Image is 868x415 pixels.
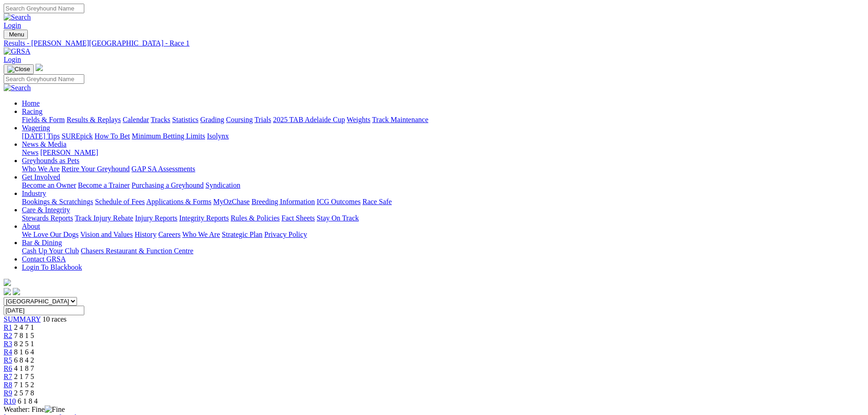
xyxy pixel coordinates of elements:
[14,348,34,356] span: 8 1 6 4
[222,231,262,238] a: Strategic Plan
[317,214,359,222] a: Stay On Track
[179,214,229,222] a: Integrity Reports
[22,231,78,238] a: We Love Our Dogs
[123,116,149,123] a: Calendar
[22,231,864,239] div: About
[4,389,12,397] a: R9
[62,165,130,173] a: Retire Your Greyhound
[22,181,76,189] a: Become an Owner
[22,173,60,181] a: Get Involved
[4,405,65,413] span: Weather: Fine
[75,214,133,222] a: Track Injury Rebate
[22,140,67,148] a: News & Media
[4,373,12,380] a: R7
[22,198,93,205] a: Bookings & Scratchings
[42,315,67,323] span: 10 races
[264,231,307,238] a: Privacy Policy
[132,181,204,189] a: Purchasing a Greyhound
[22,222,40,230] a: About
[22,198,864,206] div: Industry
[22,116,864,124] div: Racing
[4,306,84,315] input: Select date
[254,116,271,123] a: Trials
[4,348,12,356] span: R4
[22,99,40,107] a: Home
[22,206,70,214] a: Care & Integrity
[4,64,34,74] button: Toggle navigation
[14,389,34,397] span: 2 5 7 8
[4,288,11,295] img: facebook.svg
[4,4,84,13] input: Search
[372,116,428,123] a: Track Maintenance
[22,165,60,173] a: Who We Are
[4,364,12,372] a: R6
[22,247,79,255] a: Cash Up Your Club
[205,181,240,189] a: Syndication
[132,132,205,140] a: Minimum Betting Limits
[4,47,31,56] img: GRSA
[22,214,73,222] a: Stewards Reports
[80,231,133,238] a: Vision and Values
[22,108,42,115] a: Racing
[151,116,170,123] a: Tracks
[4,323,12,331] a: R1
[4,381,12,389] a: R8
[22,124,50,132] a: Wagering
[231,214,280,222] a: Rules & Policies
[22,239,62,246] a: Bar & Dining
[22,255,66,263] a: Contact GRSA
[213,198,250,205] a: MyOzChase
[45,405,65,414] img: Fine
[14,364,34,372] span: 4 1 8 7
[362,198,391,205] a: Race Safe
[14,332,34,339] span: 7 8 1 5
[81,247,193,255] a: Chasers Restaurant & Function Centre
[4,332,12,339] a: R2
[134,231,156,238] a: History
[14,381,34,389] span: 7 1 5 2
[4,315,41,323] span: SUMMARY
[252,198,315,205] a: Breeding Information
[4,30,28,39] button: Toggle navigation
[22,116,65,123] a: Fields & Form
[22,149,864,157] div: News & Media
[132,165,195,173] a: GAP SA Assessments
[146,198,211,205] a: Applications & Forms
[14,356,34,364] span: 6 8 4 2
[9,31,24,38] span: Menu
[22,132,864,140] div: Wagering
[207,132,229,140] a: Isolynx
[22,181,864,190] div: Get Involved
[78,181,130,189] a: Become a Trainer
[14,340,34,348] span: 8 2 5 1
[4,84,31,92] img: Search
[62,132,92,140] a: SUREpick
[14,373,34,380] span: 2 1 7 5
[172,116,199,123] a: Statistics
[14,323,34,331] span: 2 4 7 1
[22,149,38,156] a: News
[4,56,21,63] a: Login
[22,132,60,140] a: [DATE] Tips
[282,214,315,222] a: Fact Sheets
[18,397,38,405] span: 6 1 8 4
[67,116,121,123] a: Results & Replays
[36,64,43,71] img: logo-grsa-white.png
[158,231,180,238] a: Careers
[4,279,11,286] img: logo-grsa-white.png
[273,116,345,123] a: 2025 TAB Adelaide Cup
[22,190,46,197] a: Industry
[4,356,12,364] a: R5
[22,157,79,164] a: Greyhounds as Pets
[347,116,370,123] a: Weights
[4,340,12,348] a: R3
[40,149,98,156] a: [PERSON_NAME]
[4,397,16,405] a: R10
